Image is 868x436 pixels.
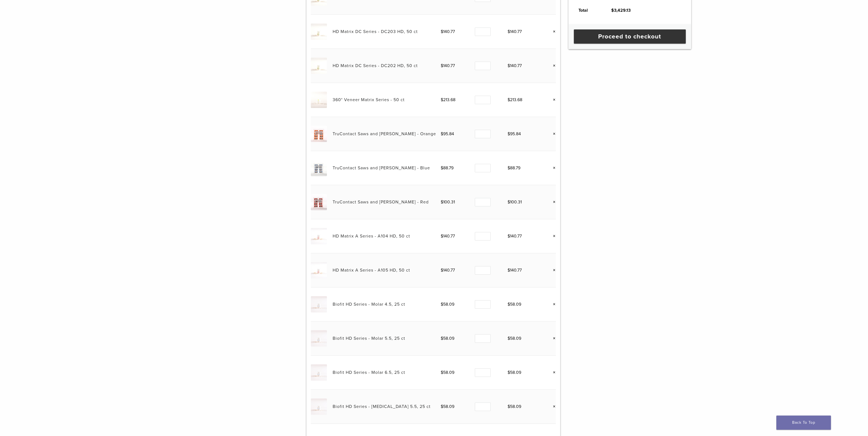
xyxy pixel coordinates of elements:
span: $ [508,97,510,103]
span: $ [441,404,443,409]
a: Proceed to checkout [574,29,686,44]
span: $ [508,63,510,68]
th: Total [572,3,605,18]
a: Biofit HD Series - [MEDICAL_DATA] 5.5, 25 ct [333,404,431,409]
a: TruContact Saws and [PERSON_NAME] - Red [333,199,429,205]
span: $ [508,370,510,375]
bdi: 140.77 [441,267,455,273]
span: $ [508,336,510,341]
img: HD Matrix DC Series - DC202 HD, 50 ct [311,58,327,74]
bdi: 140.77 [441,233,455,239]
a: HD Matrix DC Series - DC202 HD, 50 ct [333,63,418,68]
span: $ [441,165,443,171]
span: $ [441,29,443,34]
a: Remove this item [549,28,556,35]
span: $ [441,370,443,375]
span: $ [441,131,443,137]
a: Remove this item [549,267,556,274]
span: $ [508,29,510,34]
a: Remove this item [549,130,556,137]
bdi: 58.09 [441,370,454,375]
img: TruContact Saws and Sanders - Red [311,194,327,210]
bdi: 58.09 [441,336,454,341]
span: $ [508,233,510,239]
a: Biofit HD Series - Molar 5.5, 25 ct [333,336,405,341]
a: HD Matrix DC Series - DC203 HD, 50 ct [333,29,418,34]
a: Biofit HD Series - Molar 4.5, 25 ct [333,302,405,307]
img: HD Matrix A Series - A104 HD, 50 ct [311,228,327,244]
a: Remove this item [549,62,556,69]
bdi: 95.84 [508,131,521,137]
a: Remove this item [549,199,556,206]
bdi: 58.09 [441,404,454,409]
span: $ [508,165,510,171]
img: 360° Veneer Matrix Series - 50 ct [311,92,327,108]
img: Biofit HD Series - Molar 6.5, 25 ct [311,364,327,380]
bdi: 140.77 [508,29,522,34]
span: $ [611,8,614,13]
bdi: 100.31 [508,199,522,205]
bdi: 88.79 [441,165,454,171]
bdi: 140.77 [508,233,522,239]
a: HD Matrix A Series - A105 HD, 50 ct [333,267,410,273]
span: $ [508,302,510,307]
a: Biofit HD Series - Molar 6.5, 25 ct [333,370,405,375]
span: $ [441,336,443,341]
a: Remove this item [549,369,556,376]
bdi: 88.79 [508,165,520,171]
bdi: 3,429.13 [611,8,631,13]
span: $ [441,63,443,68]
img: HD Matrix A Series - A105 HD, 50 ct [311,262,327,278]
span: $ [508,267,510,273]
img: Biofit HD Series - Premolar 5.5, 25 ct [311,398,327,414]
bdi: 58.09 [508,302,521,307]
bdi: 100.31 [441,199,455,205]
bdi: 140.77 [508,63,522,68]
bdi: 58.09 [508,370,521,375]
a: TruContact Saws and [PERSON_NAME] - Orange [333,131,436,137]
bdi: 95.84 [441,131,454,137]
a: HD Matrix A Series - A104 HD, 50 ct [333,233,410,239]
bdi: 58.09 [508,404,521,409]
bdi: 58.09 [508,336,521,341]
a: Remove this item [549,301,556,308]
a: 360° Veneer Matrix Series - 50 ct [333,97,405,103]
span: $ [441,302,443,307]
a: Remove this item [549,403,556,410]
img: TruContact Saws and Sanders - Blue [311,160,327,176]
bdi: 213.68 [441,97,455,103]
bdi: 213.68 [508,97,522,103]
span: $ [508,131,510,137]
img: Biofit HD Series - Molar 5.5, 25 ct [311,330,327,346]
a: TruContact Saws and [PERSON_NAME] - Blue [333,165,430,171]
span: $ [441,199,443,205]
span: $ [441,233,443,239]
a: Remove this item [549,335,556,342]
span: $ [508,199,510,205]
img: HD Matrix DC Series - DC203 HD, 50 ct [311,23,327,40]
bdi: 140.77 [441,63,455,68]
bdi: 58.09 [441,302,454,307]
a: Remove this item [549,164,556,172]
a: Back To Top [776,416,831,430]
bdi: 140.77 [441,29,455,34]
img: TruContact Saws and Sanders - Orange [311,126,327,142]
a: Remove this item [549,96,556,103]
span: $ [441,267,443,273]
img: Biofit HD Series - Molar 4.5, 25 ct [311,296,327,312]
bdi: 140.77 [508,267,522,273]
span: $ [508,404,510,409]
a: Remove this item [549,233,556,240]
span: $ [441,97,443,103]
